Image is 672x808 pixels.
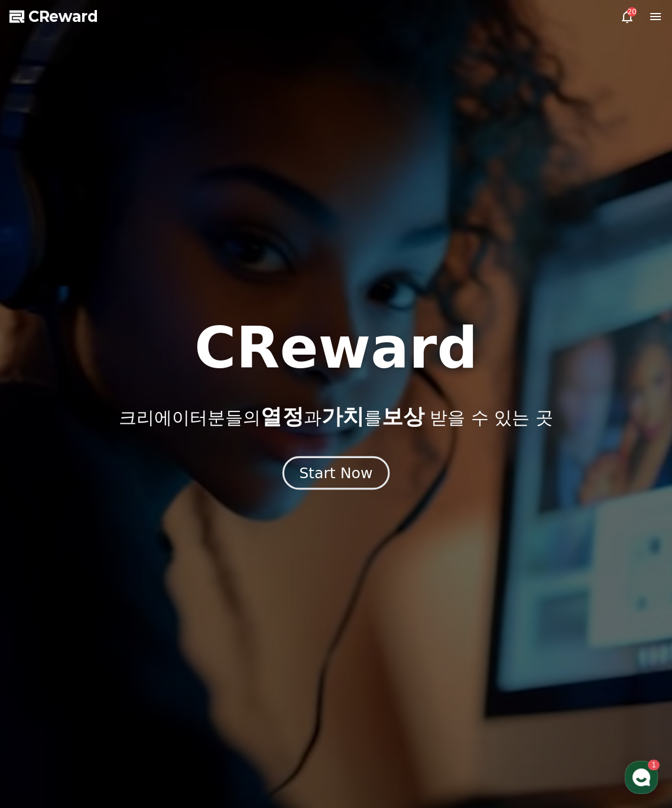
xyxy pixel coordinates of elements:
div: [DATE] [93,126,116,135]
span: 홈 [37,392,44,402]
span: 보상 [381,404,424,429]
span: 가치 [321,404,363,429]
span: 설정 [183,392,197,402]
h1: CReward [14,89,83,108]
a: 20 [620,9,634,24]
span: 대화 [108,393,122,403]
span: 1 [120,374,124,384]
a: 홈 [4,375,78,404]
div: 안녕하세요. 구글 액세스 관련해서 문의를 주셨는데, 구체적인 내용이 파악되지 않아 추가설명 부탁드립니다 [48,136,208,160]
span: CReward [28,7,98,26]
span: [DATE] 오전 8:30부터 운영해요 [68,205,177,214]
div: Start Now [299,463,372,483]
div: 20 [627,7,637,17]
a: CReward [9,7,98,26]
span: 이용중 [102,233,141,241]
button: 운영시간 보기 [150,93,216,108]
span: 운영시간 보기 [155,95,203,106]
div: Creward [48,125,87,136]
a: 설정 [152,375,227,404]
button: Start Now [283,456,389,489]
a: Start Now [285,469,387,480]
a: 채널톡이용중 [90,233,141,242]
h1: CReward [194,320,478,377]
p: 크리에이터분들의 과 를 받을 수 있는 곳 [119,405,553,429]
a: 1대화 [78,375,152,404]
a: Creward[DATE] 안녕하세요. 구글 액세스 관련해서 문의를 주셨는데, 구체적인 내용이 파악되지 않아 추가설명 부탁드립니다 [14,121,216,164]
span: 메시지를 입력하세요. [25,180,109,192]
a: 메시지를 입력하세요. [17,171,214,200]
span: 열정 [261,404,303,429]
b: 채널톡 [102,233,121,241]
